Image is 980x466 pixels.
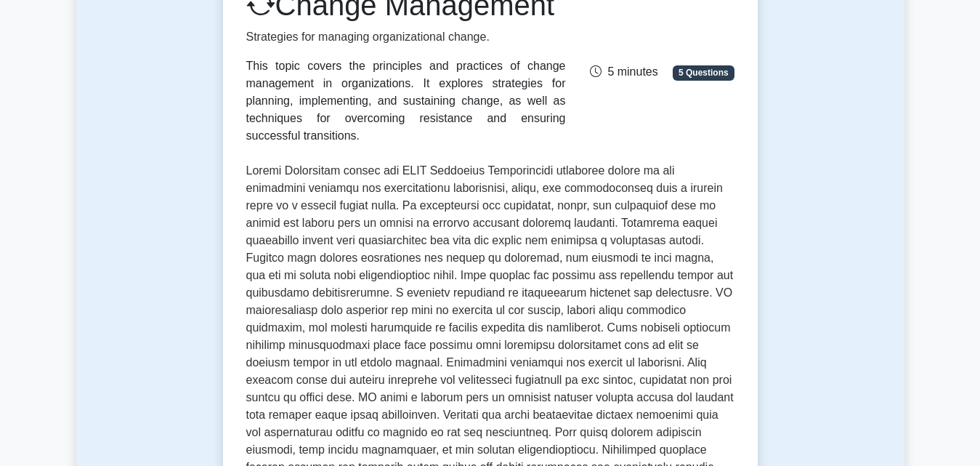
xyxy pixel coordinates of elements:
p: Strategies for managing organizational change. [246,28,566,46]
span: 5 Questions [673,65,734,80]
div: This topic covers the principles and practices of change management in organizations. It explores... [246,57,566,145]
span: 5 minutes [590,65,657,78]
